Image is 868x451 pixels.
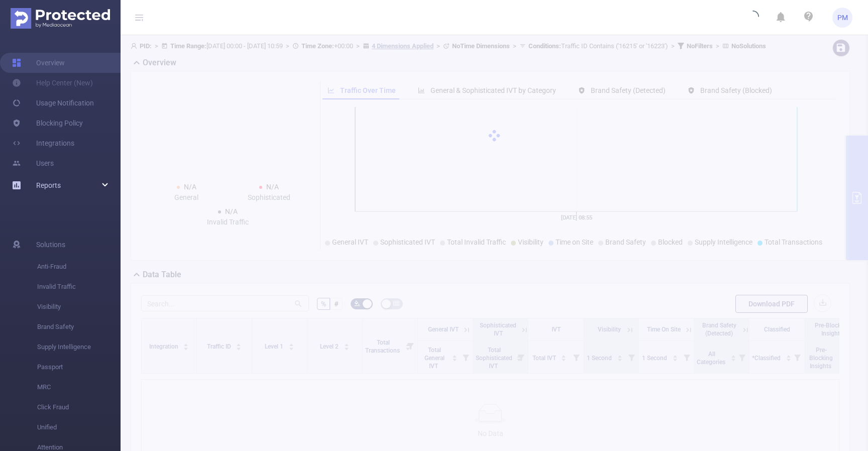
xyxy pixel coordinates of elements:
[37,277,121,297] span: Invalid Traffic
[12,153,54,173] a: Users
[37,377,121,397] span: MRC
[37,357,121,377] span: Passport
[36,175,61,195] a: Reports
[12,53,65,73] a: Overview
[37,317,121,337] span: Brand Safety
[12,93,94,113] a: Usage Notification
[37,337,121,357] span: Supply Intelligence
[837,8,848,28] span: PM
[747,11,759,25] i: icon: loading
[12,133,74,153] a: Integrations
[37,397,121,417] span: Click Fraud
[36,181,61,189] span: Reports
[37,257,121,277] span: Anti-Fraud
[37,417,121,437] span: Unified
[37,297,121,317] span: Visibility
[11,8,110,29] img: Protected Media
[12,113,83,133] a: Blocking Policy
[36,235,65,255] span: Solutions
